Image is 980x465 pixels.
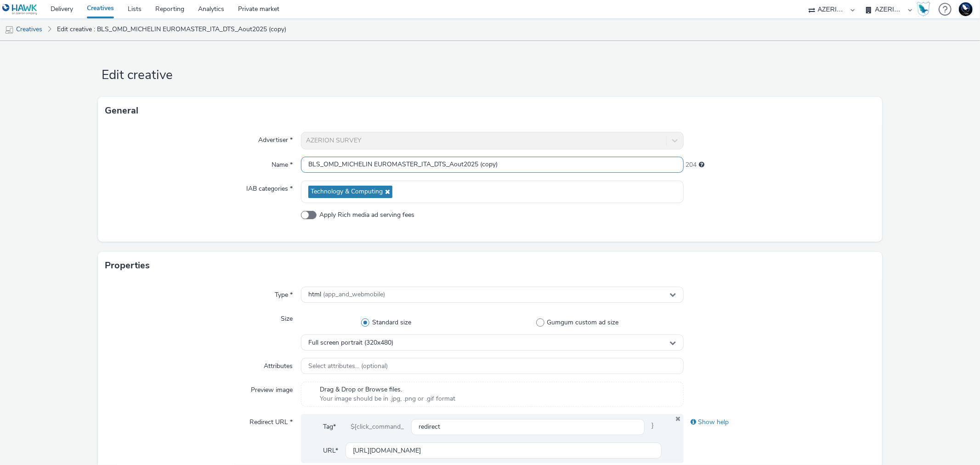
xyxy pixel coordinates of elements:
span: Standard size [372,318,411,327]
span: Gumgum custom ad size [547,318,619,327]
label: Type * [271,287,296,300]
label: IAB categories * [243,181,296,193]
label: Redirect URL * [246,414,296,427]
input: Name [301,157,683,173]
label: Preview image [247,382,296,395]
img: Hawk Academy [917,2,930,17]
span: Your image should be in .jpg, .png or .gif format [320,394,455,403]
span: Technology & Computing [311,188,383,196]
span: Drag & Drop or Browse files. [320,385,455,394]
h3: General [105,104,138,118]
img: mobile [5,25,14,34]
div: Maximum 255 characters [699,160,705,170]
label: Attributes [260,358,296,371]
span: Apply Rich media ad serving fees [319,210,414,220]
a: Hawk Academy [917,2,934,17]
input: url... [346,442,661,459]
img: undefined Logo [2,4,38,15]
img: Support Hawk [959,2,973,16]
span: (app_and_webmobile) [323,290,385,299]
label: Size [277,311,296,323]
a: Edit creative : BLS_OMD_MICHELIN EUROMASTER_ITA_DTS_Aout2025 (copy) [52,18,291,40]
span: Select attributes... (optional) [308,363,388,370]
h3: Properties [105,259,150,272]
div: Show help [684,414,875,431]
div: ${click_command_ [343,419,411,435]
span: 204 [686,160,697,170]
span: html [308,291,385,299]
label: Name * [268,157,296,170]
label: Advertiser * [255,132,296,145]
h1: Edit creative [98,67,882,84]
span: } [645,419,662,435]
span: Full screen portrait (320x480) [308,339,393,347]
